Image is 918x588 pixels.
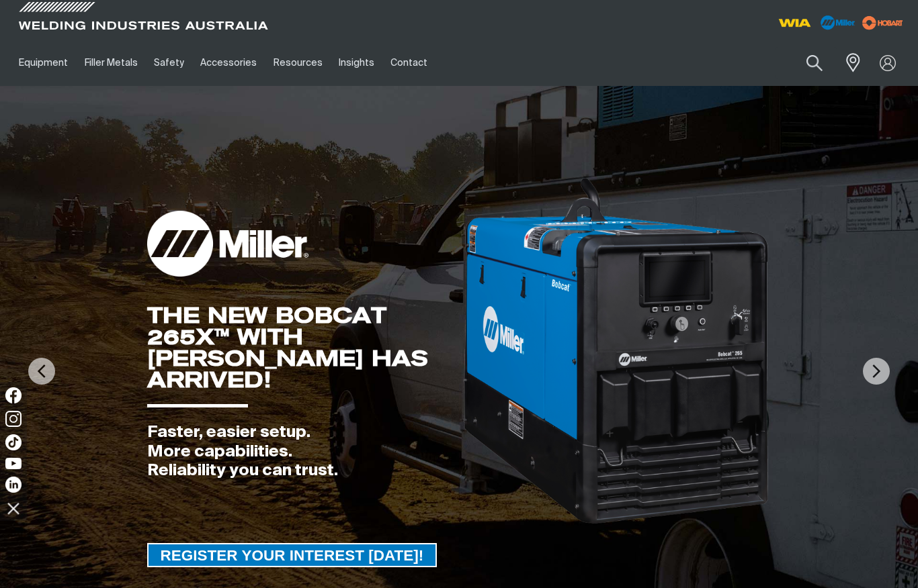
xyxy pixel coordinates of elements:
[76,40,145,86] a: Filler Metals
[147,423,462,481] div: Faster, easier setup. More capabilities. Reliability you can trust.
[2,497,25,520] img: hide socials
[146,40,192,86] a: Safety
[5,411,22,427] img: Instagram
[11,40,76,86] a: Equipment
[28,358,55,385] img: PrevArrow
[147,543,437,567] a: REGISTER YOUR INTEREST TODAY!
[792,47,837,79] button: Search products
[147,305,462,391] div: THE NEW BOBCAT 265X™ WITH [PERSON_NAME] HAS ARRIVED!
[5,477,22,493] img: LinkedIn
[331,40,382,86] a: Insights
[775,47,837,79] input: Product name or item number...
[382,40,435,86] a: Contact
[5,434,22,450] img: TikTok
[149,543,436,567] span: REGISTER YOUR INTEREST [DATE]!
[192,40,265,86] a: Accessories
[11,40,683,86] nav: Main
[858,13,907,33] img: miller
[863,358,890,385] img: NextArrow
[265,40,331,86] a: Resources
[5,458,22,469] img: YouTube
[5,387,22,403] img: Facebook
